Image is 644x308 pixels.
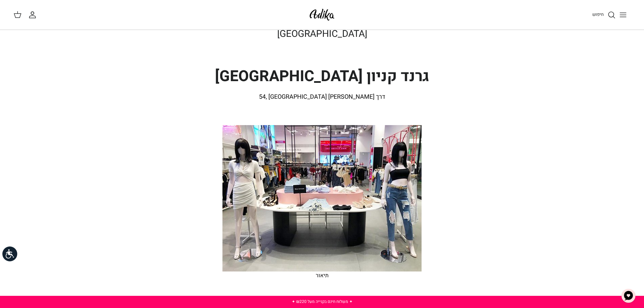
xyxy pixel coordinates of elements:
[592,11,616,19] a: חיפוש
[28,11,39,19] a: החשבון שלי
[618,286,639,306] button: צ'אט
[308,7,336,23] img: Adika IL
[200,67,444,86] h2: גרנד קניון [GEOGRAPHIC_DATA]
[292,299,353,305] a: ✦ משלוח חינם בקנייה מעל ₪220 ✦
[592,11,604,18] span: חיפוש
[259,92,385,101] span: דרך [PERSON_NAME] 54, [GEOGRAPHIC_DATA]
[616,7,630,22] button: Toggle menu
[200,28,444,40] h1: [GEOGRAPHIC_DATA]
[222,125,422,271] img: adika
